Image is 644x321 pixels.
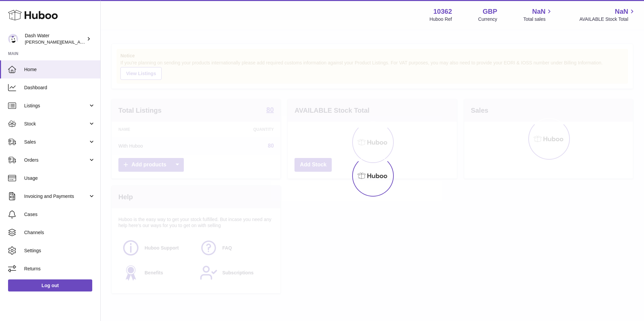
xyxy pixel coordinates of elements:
span: [PERSON_NAME][EMAIL_ADDRESS][DOMAIN_NAME] [25,39,135,45]
span: NaN [615,7,628,16]
span: Orders [24,157,88,163]
div: Dash Water [25,33,85,45]
span: NaN [532,7,545,16]
span: Listings [24,103,88,109]
span: Stock [24,121,88,127]
strong: GBP [483,7,497,16]
div: Huboo Ref [430,16,452,22]
span: Sales [24,139,88,145]
span: AVAILABLE Stock Total [579,16,636,22]
span: Usage [24,175,95,181]
span: Channels [24,229,95,236]
img: james@dash-water.com [8,34,18,44]
span: Settings [24,248,95,254]
a: NaN AVAILABLE Stock Total [579,7,636,22]
span: Total sales [523,16,553,22]
span: Cases [24,211,95,218]
a: Log out [8,279,92,291]
strong: 10362 [433,7,452,16]
span: Invoicing and Payments [24,193,88,200]
a: NaN Total sales [523,7,553,22]
div: Currency [478,16,497,22]
span: Dashboard [24,85,95,91]
span: Returns [24,266,95,272]
span: Home [24,66,95,73]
